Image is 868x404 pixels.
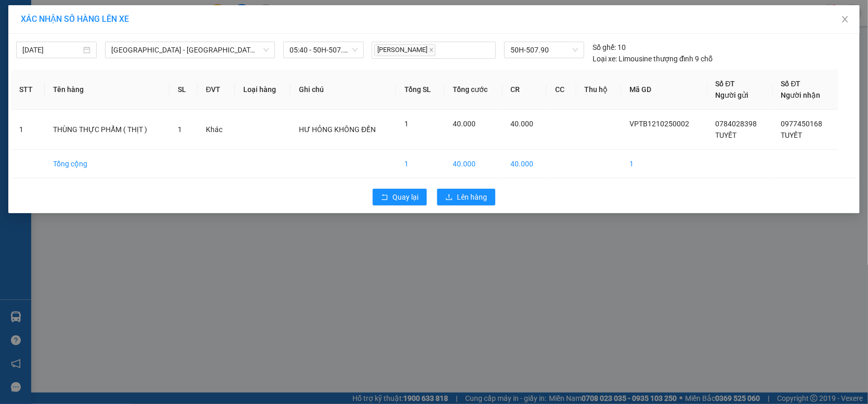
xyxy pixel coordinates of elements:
span: close [429,47,434,53]
input: 12/10/2025 [22,44,81,56]
img: logo.jpg [13,13,65,65]
td: 1 [396,150,444,178]
th: CC [547,70,576,110]
span: 1 [404,120,409,128]
th: Thu hộ [576,70,622,110]
th: Ghi chú [291,70,396,110]
span: 05:40 - 50H-507.90 [290,42,358,58]
span: 1 [178,125,182,134]
button: Close [831,5,860,34]
div: Limousine thượng đỉnh 9 chỗ [593,53,713,64]
span: Người nhận [781,91,821,99]
td: 1 [621,150,707,178]
span: Số ghế: [593,42,616,53]
span: down [263,47,269,53]
button: rollbackQuay lại [373,189,427,205]
b: GỬI : PV Trảng Bàng [13,75,144,93]
span: TUYẾT [781,131,803,139]
span: Số ĐT [781,80,801,88]
span: Lên hàng [457,191,487,203]
span: 40.000 [453,120,476,128]
span: HƯ HỎNG KHÔNG ĐỀN [299,125,376,134]
button: uploadLên hàng [437,189,495,205]
span: 40.000 [511,120,534,128]
td: 40.000 [444,150,502,178]
span: Sài Gòn - Tây Ninh (VIP) [111,42,269,58]
th: Loại hàng [235,70,291,110]
span: 0977450168 [781,120,823,128]
th: ĐVT [198,70,235,110]
span: [PERSON_NAME] [374,44,436,56]
span: 0784028398 [716,120,757,128]
th: Tổng SL [396,70,444,110]
span: Quay lại [392,191,418,203]
span: rollback [381,193,388,202]
li: [STREET_ADDRESS][PERSON_NAME]. [GEOGRAPHIC_DATA], Tỉnh [GEOGRAPHIC_DATA] [97,25,435,38]
span: XÁC NHẬN SỐ HÀNG LÊN XE [21,14,129,24]
th: Mã GD [621,70,707,110]
li: Hotline: 1900 8153 [97,38,435,51]
span: upload [445,193,453,202]
span: 50H-507.90 [510,42,578,58]
td: 40.000 [503,150,547,178]
span: Loại xe: [593,53,617,64]
span: VPTB1210250002 [629,120,689,128]
td: Khác [198,110,235,150]
div: 10 [593,42,626,53]
span: Số ĐT [716,80,735,88]
th: CR [503,70,547,110]
th: SL [169,70,198,110]
th: Tên hàng [45,70,169,110]
td: 1 [11,110,45,150]
td: THÙNG THỰC PHẨM ( THỊT ) [45,110,169,150]
th: STT [11,70,45,110]
th: Tổng cước [444,70,502,110]
span: Người gửi [716,91,749,99]
span: TUYẾT [716,131,737,139]
span: close [841,15,849,23]
td: Tổng cộng [45,150,169,178]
